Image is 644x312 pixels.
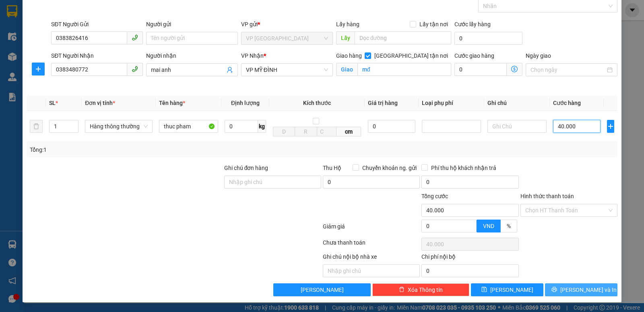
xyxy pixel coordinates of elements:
[295,127,317,136] input: R
[511,66,518,72] span: dollar-circle
[454,32,522,45] input: Cước lấy hàng
[553,100,581,106] span: Cước hàng
[51,20,143,29] div: SĐT Người Gửi
[322,222,421,236] div: Giảm giá
[368,100,398,106] span: Giá trị hàng
[32,66,44,72] span: plus
[273,283,370,296] button: [PERSON_NAME]
[428,163,500,172] span: Phí thu hộ khách nhận trả
[530,65,605,74] input: Ngày giao
[32,63,45,75] button: plus
[159,120,218,133] input: VD: Bàn, Ghế
[146,20,238,29] div: Người gửi
[357,63,452,76] input: Giao tận nơi
[560,285,617,294] span: [PERSON_NAME] và In
[246,64,328,76] span: VP MỸ ĐÌNH
[301,285,344,294] span: [PERSON_NAME]
[520,193,574,199] label: Hình thức thanh toán
[336,63,357,76] span: Giao
[399,287,405,293] span: delete
[484,95,550,111] th: Ghi chú
[322,238,421,252] div: Chưa thanh toán
[336,21,359,27] span: Lấy hàng
[454,63,507,76] input: Cước giao hàng
[416,20,451,29] span: Lấy tận nơi
[323,252,420,264] div: Ghi chú nội bộ nhà xe
[317,127,337,136] input: C
[227,67,233,73] span: user-add
[231,100,260,106] span: Định lượng
[146,51,238,60] div: Người nhận
[258,120,266,133] span: kg
[487,120,547,133] input: Ghi Chú
[241,52,264,59] span: VP Nhận
[224,176,321,188] input: Ghi chú đơn hàng
[303,100,331,106] span: Kích thước
[323,264,420,277] input: Nhập ghi chú
[90,120,148,132] span: Hàng thông thường
[159,100,185,106] span: Tên hàng
[368,120,415,133] input: 0
[454,21,491,27] label: Cước lấy hàng
[419,95,484,111] th: Loại phụ phí
[355,31,452,44] input: Dọc đường
[30,120,43,133] button: delete
[49,100,56,106] span: SL
[336,127,361,136] span: cm
[490,285,533,294] span: [PERSON_NAME]
[454,52,494,59] label: Cước giao hàng
[551,287,557,293] span: printer
[132,66,138,72] span: phone
[607,123,614,130] span: plus
[421,252,518,264] div: Chi phí nội bộ
[336,52,362,59] span: Giao hàng
[336,31,355,44] span: Lấy
[241,20,333,29] div: VP gửi
[4,40,19,80] img: logo
[421,193,448,199] span: Tổng cước
[372,283,469,296] button: deleteXóa Thông tin
[323,165,341,171] span: Thu Hộ
[507,223,511,229] span: %
[545,283,617,296] button: printer[PERSON_NAME] và In
[607,120,614,133] button: plus
[371,51,451,60] span: [GEOGRAPHIC_DATA] tận nơi
[23,6,81,33] strong: CHUYỂN PHÁT NHANH AN PHÚ QUÝ
[30,145,249,154] div: Tổng: 1
[273,127,295,136] input: D
[481,287,487,293] span: save
[224,165,268,171] label: Ghi chú đơn hàng
[85,100,115,106] span: Đơn vị tính
[408,285,443,294] span: Xóa Thông tin
[483,223,494,229] span: VND
[359,163,420,172] span: Chuyển khoản ng. gửi
[246,32,328,44] span: VP Cầu Yên Xuân
[21,34,82,62] span: [GEOGRAPHIC_DATA], [GEOGRAPHIC_DATA] ↔ [GEOGRAPHIC_DATA]
[51,51,143,60] div: SĐT Người Nhận
[526,52,551,59] label: Ngày giao
[132,34,138,41] span: phone
[471,283,543,296] button: save[PERSON_NAME]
